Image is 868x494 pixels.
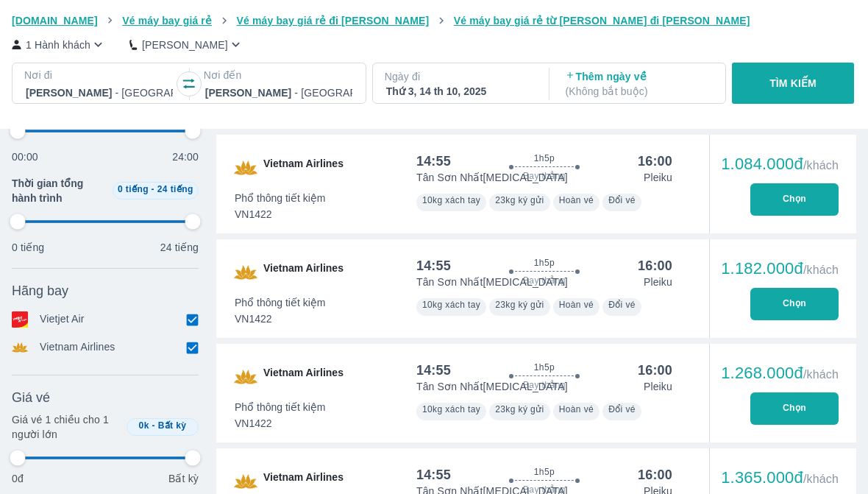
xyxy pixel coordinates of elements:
span: Vietnam Airlines [263,366,344,389]
p: 00:00 [12,149,38,164]
span: VN1422 [235,417,326,431]
span: - [152,184,154,194]
img: VN [234,366,257,389]
span: 1h5p [534,258,555,269]
button: Chọn [750,289,839,321]
p: 0đ [12,471,24,486]
p: TÌM KIẾM [769,76,817,91]
span: 0k [139,420,149,431]
span: Đổi vé [608,196,636,206]
div: Thứ 3, 14 th 10, 2025 [386,84,533,99]
span: Phổ thông tiết kiệm [235,191,326,206]
span: Hoàn vé [559,405,594,415]
span: 24 tiếng [157,184,193,194]
img: VN [234,470,257,494]
div: 1.268.000đ [721,365,839,383]
p: 0 tiếng [12,240,44,255]
span: Vé máy bay giá rẻ đi [PERSON_NAME] [237,15,430,27]
span: [DOMAIN_NAME] [12,15,98,27]
p: [PERSON_NAME] [142,38,228,52]
span: 1h5p [534,362,555,374]
img: VN [234,261,257,285]
div: 16:00 [638,362,672,380]
span: Phổ thông tiết kiệm [235,296,326,311]
p: Vietnam Airlines [40,339,115,356]
span: Hãng bay [12,282,68,300]
div: 14:55 [416,467,451,484]
div: 16:00 [638,153,672,171]
p: ( Không bắt buộc ) [565,84,712,99]
span: Hoàn vé [559,300,594,311]
p: Nơi đến [204,68,354,82]
span: 10kg xách tay [422,405,480,415]
div: 14:55 [416,258,451,275]
p: Ngày đi [385,69,535,84]
p: 24 tiếng [160,240,199,255]
p: Pleiku [644,275,672,290]
span: Thời gian tổng hành trình [12,176,107,205]
span: VN1422 [235,208,326,222]
span: 23kg ký gửi [495,300,544,311]
span: Vé máy bay giá rẻ từ [PERSON_NAME] đi [PERSON_NAME] [454,15,750,27]
p: Tân Sơn Nhất [MEDICAL_DATA] [416,275,568,290]
span: 23kg ký gửi [495,405,544,415]
span: Bất kỳ [158,420,187,431]
p: Vietjet Air [40,311,85,328]
p: 1 Hành khách [26,38,90,52]
span: /khách [803,264,839,277]
p: Nơi đi [24,68,174,82]
span: /khách [803,160,839,172]
span: /khách [803,369,839,381]
span: 1h5p [534,467,555,479]
span: Vietnam Airlines [263,157,344,180]
div: 1.084.000đ [721,156,839,174]
p: Giá vé 1 chiều cho 1 người lớn [12,412,121,442]
span: Hoàn vé [559,196,594,206]
span: VN1422 [235,312,326,327]
span: /khách [803,473,839,486]
button: TÌM KIẾM [732,63,853,104]
span: 10kg xách tay [422,196,480,206]
div: 16:00 [638,467,672,484]
span: Phổ thông tiết kiệm [235,401,326,415]
span: Đổi vé [608,405,636,415]
span: Vé máy bay giá rẻ [122,15,212,27]
p: Tân Sơn Nhất [MEDICAL_DATA] [416,380,568,395]
p: Pleiku [644,380,672,395]
p: Thêm ngày về [565,69,712,99]
p: Bất kỳ [168,471,199,486]
span: Giá vé [12,389,50,406]
span: 0 tiếng [118,184,149,194]
span: Vietnam Airlines [263,470,344,494]
span: 1h5p [534,153,555,165]
span: - [152,420,155,431]
p: 24:00 [172,149,199,164]
span: 10kg xách tay [422,300,480,311]
span: Vietnam Airlines [263,261,344,285]
div: 16:00 [638,258,672,275]
button: Chọn [750,184,839,216]
button: Chọn [750,393,839,426]
img: VN [234,157,257,180]
span: Đổi vé [608,300,636,311]
div: 1.365.000đ [721,470,839,487]
div: 14:55 [416,362,451,380]
p: Pleiku [644,171,672,186]
div: 14:55 [416,153,451,171]
p: Tân Sơn Nhất [MEDICAL_DATA] [416,171,568,186]
span: 23kg ký gửi [495,196,544,206]
div: 1.182.000đ [721,261,839,278]
nav: breadcrumb [12,13,856,28]
button: 1 Hành khách [12,37,106,52]
button: [PERSON_NAME] [129,37,243,52]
